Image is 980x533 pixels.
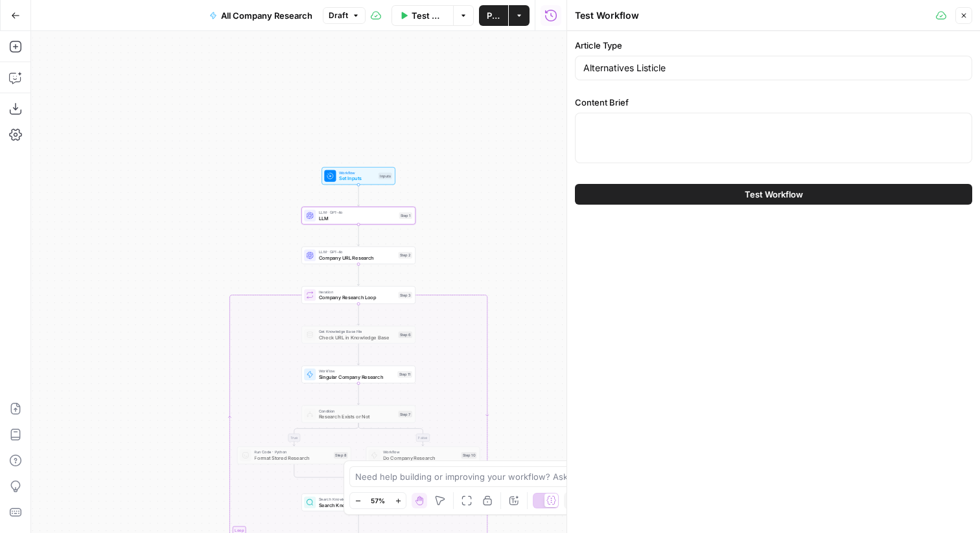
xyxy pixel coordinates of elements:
div: Step 11 [397,371,412,378]
span: Workflow [383,449,458,455]
span: 57% [371,495,385,506]
button: All Company Research [202,5,320,26]
span: Company URL Research [319,255,395,262]
g: Edge from step_11 to step_7 [357,383,359,405]
div: Search Knowledge BaseSearch Knowledge BaseStep 12 [301,493,415,511]
g: Edge from step_3 to step_6 [357,304,359,325]
button: Publish [479,5,509,26]
span: Set Inputs [339,175,375,182]
g: Edge from step_7 to step_10 [358,423,424,446]
div: Step 10 [461,452,476,459]
span: LLM · GPT-4o [319,209,396,215]
div: LoopIterationCompany Research LoopStep 3 [301,286,415,304]
span: Company Research Loop [319,294,395,301]
div: LLM · GPT-4oCompany URL ResearchStep 2 [301,247,415,264]
g: Edge from step_7 to step_8 [293,423,358,446]
span: Research Exists or Not [319,413,395,420]
div: WorkflowSet InputsInputs [301,167,415,185]
span: Search Knowledge Base [319,496,394,502]
span: Get Knowledge Base File [319,328,395,334]
button: Test Workflow [575,184,972,205]
div: Run Code · PythonFormat Stored ResearchStep 8 [237,446,351,464]
span: Test Workflow [745,188,803,201]
div: LLM · GPT-4oLLMStep 1 [301,207,415,224]
div: Inputs [379,172,392,179]
span: Singular Company Research [319,373,395,380]
span: LLM · GPT-4o [319,249,395,255]
div: Step 8 [334,452,348,459]
span: Workflow [319,369,395,374]
label: Article Type [575,39,972,52]
span: Draft [329,10,348,21]
span: Workflow [339,170,375,176]
div: Step 1 [399,212,412,219]
g: Edge from step_6 to step_11 [357,343,359,365]
span: Do Company Research [383,454,458,461]
button: Draft [323,7,366,24]
button: Test Workflow [391,5,453,26]
g: Edge from step_8 to step_7-conditional-end [294,464,358,481]
div: WorkflowSingular Company ResearchStep 11 [301,366,415,383]
label: Content Brief [575,96,972,109]
div: Step 2 [398,252,412,258]
span: Test Workflow [412,9,445,22]
span: Iteration [319,289,395,295]
div: Step 7 [398,411,412,417]
span: Check URL in Knowledge Base [319,334,395,341]
span: Format Stored Research [254,454,331,461]
g: Edge from step_1 to step_2 [357,225,359,246]
span: All Company Research [221,9,312,22]
span: Condition [319,408,395,414]
g: Edge from step_2 to step_3 [357,264,359,286]
div: Get Knowledge Base FileCheck URL in Knowledge BaseStep 6 [301,326,415,343]
span: Run Code · Python [254,449,331,455]
div: Step 3 [398,291,412,298]
span: LLM [319,214,396,221]
span: Search Knowledge Base [319,501,394,508]
div: WorkflowDo Company ResearchStep 10 [366,446,480,464]
div: Step 6 [398,332,412,338]
div: ConditionResearch Exists or NotStep 7 [301,405,415,423]
span: Publish [487,9,501,22]
g: Edge from start to step_1 [357,185,359,206]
